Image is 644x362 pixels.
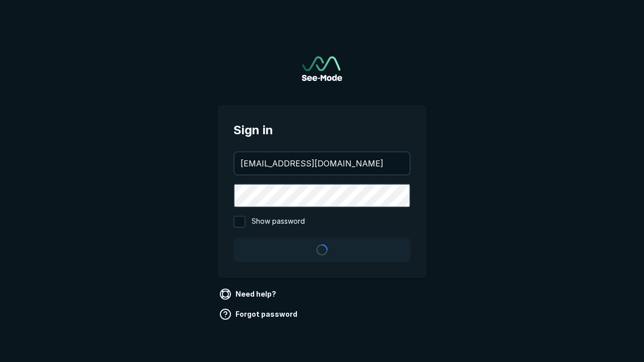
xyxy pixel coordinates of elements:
img: See-Mode Logo [302,56,342,81]
a: Forgot password [217,306,301,322]
span: Sign in [233,121,411,139]
span: Show password [252,216,305,228]
a: Go to sign in [302,56,342,81]
input: your@email.com [234,152,410,174]
a: Need help? [217,286,280,302]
